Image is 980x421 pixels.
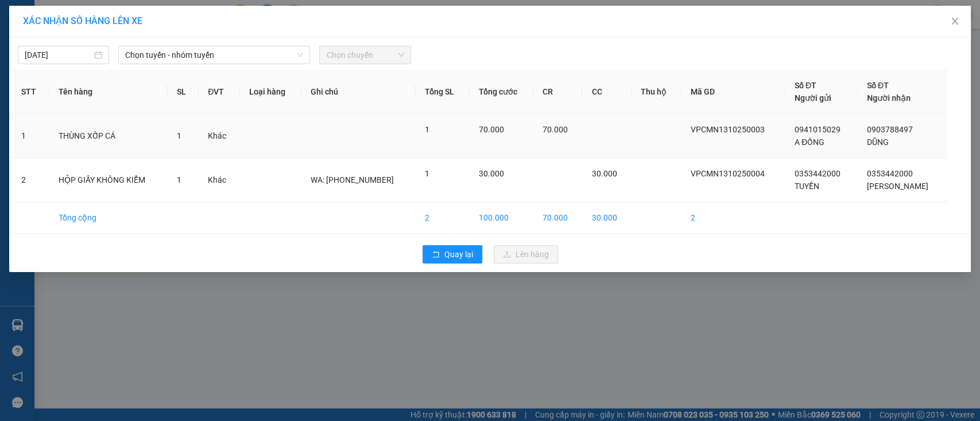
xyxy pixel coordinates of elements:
[12,70,49,114] th: STT
[297,52,304,58] span: down
[134,51,227,67] div: 0353442000
[681,70,785,114] th: Mã GD
[134,11,162,23] span: Nhận:
[23,15,142,26] span: XÁC NHẬN SỐ HÀNG LÊN XE
[133,74,228,90] div: 30.000
[867,137,889,147] span: DŨNG
[49,158,168,202] td: HỘP GIẤY KHÔNG KIỂM
[199,158,240,202] td: Khác
[867,81,889,90] span: Số ĐT
[12,158,49,202] td: 2
[867,93,911,103] span: Người nhận
[867,125,913,134] span: 0903788497
[582,70,632,114] th: CC
[12,114,49,158] td: 1
[199,114,240,158] td: Khác
[133,77,149,89] span: CC :
[795,93,831,103] span: Người gửi
[691,125,765,134] span: VPCMN1310250003
[795,81,816,90] span: Số ĐT
[795,125,840,134] span: 0941015029
[416,202,469,234] td: 2
[479,125,504,134] span: 70.000
[470,202,533,234] td: 100.000
[177,175,181,184] span: 1
[25,49,92,61] input: 13/10/2025
[425,169,429,178] span: 1
[49,70,168,114] th: Tên hàng
[10,37,126,51] div: TUYỀN
[10,10,126,37] div: VP [GEOGRAPHIC_DATA]
[10,11,28,23] span: Gửi:
[950,17,959,26] span: close
[470,70,533,114] th: Tổng cước
[939,6,971,38] button: Close
[311,175,394,184] span: WA: [PHONE_NUMBER]
[591,169,617,178] span: 30.000
[479,169,504,178] span: 30.000
[494,245,558,263] button: uploadLên hàng
[795,137,824,147] span: A ĐỒNG
[867,169,913,178] span: 0353442000
[301,70,416,114] th: Ghi chú
[795,182,819,191] span: TUYỀN
[240,70,301,114] th: Loại hàng
[632,70,681,114] th: Thu hộ
[533,70,583,114] th: CR
[582,202,632,234] td: 30.000
[10,51,126,67] div: 0353442000
[49,202,168,234] td: Tổng cộng
[543,125,568,134] span: 70.000
[432,250,440,259] span: rollback
[326,46,404,64] span: Chọn chuyến
[49,114,168,158] td: THÙNG XỐP CÁ
[125,46,303,64] span: Chọn tuyến - nhóm tuyến
[134,10,227,37] div: VP [PERSON_NAME]
[199,70,240,114] th: ĐVT
[691,169,765,178] span: VPCMN1310250004
[867,182,928,191] span: [PERSON_NAME]
[425,125,429,134] span: 1
[423,245,482,263] button: rollbackQuay lại
[177,131,181,140] span: 1
[134,37,227,51] div: [PERSON_NAME]
[168,70,199,114] th: SL
[444,248,473,261] span: Quay lại
[681,202,785,234] td: 2
[795,169,840,178] span: 0353442000
[416,70,469,114] th: Tổng SL
[533,202,583,234] td: 70.000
